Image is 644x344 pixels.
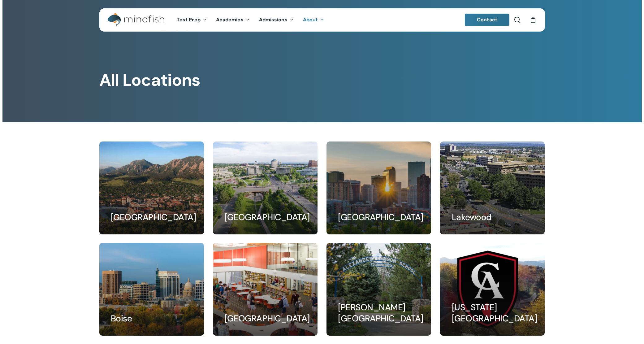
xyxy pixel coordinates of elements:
[298,17,329,23] a: About
[211,17,254,23] a: Academics
[530,16,537,23] a: Cart
[99,70,545,90] h1: All Locations
[303,16,318,23] span: About
[177,16,201,23] span: Test Prep
[172,17,211,23] a: Test Prep
[465,14,509,26] a: Contact
[172,8,329,32] nav: Main Menu
[254,17,298,23] a: Admissions
[216,16,244,23] span: Academics
[259,16,287,23] span: Admissions
[477,16,497,23] span: Contact
[99,8,545,32] header: Main Menu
